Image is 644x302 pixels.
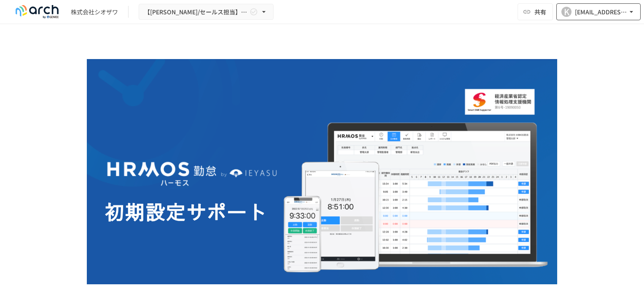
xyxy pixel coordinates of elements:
[518,3,553,20] button: 共有
[575,7,627,17] div: [EMAIL_ADDRESS][DOMAIN_NAME]
[144,7,248,17] span: 【[PERSON_NAME]/セールス担当】株式会社シオザワ様_初期設定サポート
[534,7,546,16] span: 共有
[556,3,641,20] button: K[EMAIL_ADDRESS][DOMAIN_NAME]
[139,4,274,20] button: 【[PERSON_NAME]/セールス担当】株式会社シオザワ様_初期設定サポート
[561,7,572,17] div: K
[87,59,557,290] img: GdztLVQAPnGLORo409ZpmnRQckwtTrMz8aHIKJZF2AQ
[71,8,118,16] div: 株式会社シオザワ
[10,5,64,19] img: logo-default@2x-9cf2c760.svg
